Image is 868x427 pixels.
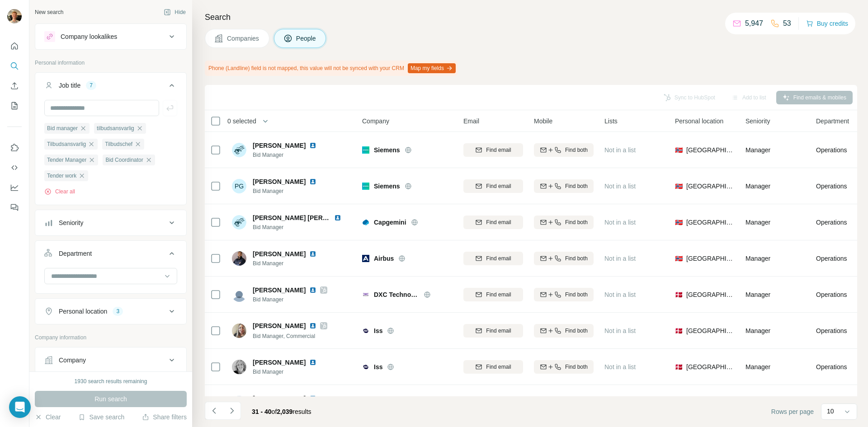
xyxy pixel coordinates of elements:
p: Company information [35,333,187,342]
button: Company lookalikes [35,26,186,47]
button: Buy credits [806,17,848,30]
div: New search [35,8,63,16]
button: Find email [463,252,523,265]
span: [GEOGRAPHIC_DATA] [686,254,735,263]
button: Enrich CSV [7,78,22,94]
span: Find email [486,291,511,299]
img: Avatar [232,251,246,266]
div: Open Intercom Messenger [9,396,31,418]
div: Job title [59,81,80,90]
span: Iss [374,326,382,335]
span: Operations [816,290,847,299]
span: Bid Coordinator [105,156,143,164]
span: Operations [816,254,847,263]
button: Find email [463,324,523,338]
button: Find email [463,143,523,157]
span: Not in a list [604,219,636,226]
p: 53 [783,18,791,29]
span: Bid Manager, Commercial [253,333,315,339]
img: Logo of Siemens [362,183,369,190]
span: [GEOGRAPHIC_DATA] [686,182,735,191]
span: 🇩🇰 [675,290,683,299]
button: Find both [534,252,594,265]
h4: Search [205,11,857,23]
span: 🇳🇴 [675,218,683,227]
img: LinkedIn logo [309,178,316,185]
img: LinkedIn logo [309,322,316,329]
span: Rows per page [771,407,814,416]
span: Operations [816,145,847,155]
button: Hide [157,5,192,19]
div: Phone (Landline) field is not mapped, this value will not be synced with your CRM [205,61,458,76]
span: [GEOGRAPHIC_DATA] [686,362,735,371]
span: Bid Manager [253,296,327,304]
span: DXC Technology [374,290,419,299]
span: Company [362,117,389,126]
img: LinkedIn logo [309,359,316,366]
span: [GEOGRAPHIC_DATA] [686,290,735,299]
span: Find email [486,182,511,190]
img: Logo of Siemens [362,146,369,154]
span: Manager [745,255,770,262]
span: Find email [486,218,511,226]
button: Quick start [7,38,22,54]
span: Seniority [745,117,770,126]
span: Bid Manager [253,151,327,159]
span: Tilbudschef [105,140,132,148]
img: Avatar [232,360,246,374]
span: Operations [816,182,847,191]
img: Avatar [232,215,246,230]
button: Find both [534,324,594,338]
span: Find email [486,254,511,263]
button: Find both [534,216,594,229]
span: Bid Manager [253,187,327,195]
span: Find both [565,182,588,190]
button: Map my fields [408,63,456,73]
span: [GEOGRAPHIC_DATA] [686,326,735,335]
span: People [296,34,317,43]
span: Find both [565,254,588,263]
button: Navigate to next page [223,402,241,420]
img: Avatar [232,287,246,302]
span: Tilbudsansvarlig [47,140,86,148]
div: Personal location [59,307,107,316]
span: [GEOGRAPHIC_DATA] [686,218,735,227]
span: Manager [745,327,770,334]
span: [PERSON_NAME] [253,321,306,330]
div: 3 [113,307,123,315]
span: Bid Manager [253,259,327,267]
button: Find both [534,179,594,193]
div: 7 [86,81,96,89]
button: Dashboard [7,179,22,196]
img: Logo of Iss [362,327,369,334]
span: Iss [374,362,382,371]
span: Airbus [374,254,394,263]
span: 🇩🇰 [675,326,683,335]
span: Find both [565,146,588,154]
span: Personal location [675,117,723,126]
span: Siemens [374,145,400,155]
span: Tender Manager [47,156,86,164]
span: Siemens [374,182,400,191]
button: Personal location3 [35,300,186,322]
button: Find email [463,216,523,229]
span: Email [463,117,479,126]
span: Manager [745,219,770,226]
span: Operations [816,362,847,371]
img: LinkedIn logo [309,250,316,258]
button: Find email [463,360,523,374]
button: Share filters [142,413,187,422]
div: PG [232,179,246,193]
button: Company [35,349,186,371]
div: Company [59,356,86,365]
button: Department [35,243,186,268]
button: Clear [35,413,61,422]
button: Find both [534,360,594,374]
div: Department [59,249,92,258]
img: LinkedIn logo [334,214,341,221]
span: [PERSON_NAME] [PERSON_NAME] [253,214,361,221]
span: 🇳🇴 [675,145,683,155]
img: Avatar [232,396,246,410]
img: Avatar [232,324,246,338]
div: 1930 search results remaining [75,377,147,385]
